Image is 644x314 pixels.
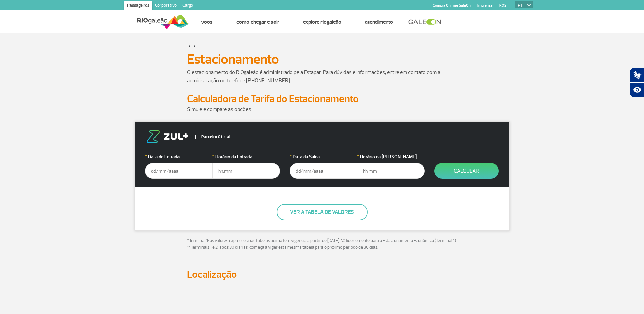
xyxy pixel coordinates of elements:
[433,3,471,8] a: Compra On-line GaleOn
[145,163,213,179] input: dd/mm/aaaa
[152,1,180,12] a: Corporativo
[188,42,191,50] a: >
[187,105,457,113] p: Simule e compare as opções.
[195,135,230,139] span: Parceiro Oficial
[303,19,341,25] a: Explore RIOgaleão
[124,1,152,12] a: Passageiros
[187,68,457,85] p: O estacionamento do RIOgaleão é administrado pela Estapar. Para dúvidas e informações, entre em c...
[187,238,457,251] p: * Terminal 1: os valores expressos nas tabelas acima têm vigência a partir de [DATE]. Válido some...
[499,3,507,8] a: RQS
[290,153,357,160] label: Data da Saída
[365,19,393,25] a: Atendimento
[434,163,499,179] button: Calcular
[187,93,457,105] h2: Calculadora de Tarifa do Estacionamento
[212,153,280,160] label: Horário da Entrada
[630,68,644,97] div: Plugin de acessibilidade da Hand Talk.
[187,268,457,281] h2: Localização
[290,163,357,179] input: dd/mm/aaaa
[187,53,457,65] h1: Estacionamento
[357,163,425,179] input: hh:mm
[212,163,280,179] input: hh:mm
[145,130,190,143] img: logo-zul.png
[357,153,425,160] label: Horário da [PERSON_NAME]
[180,1,196,12] a: Cargo
[277,204,368,220] button: Ver a tabela de valores
[201,19,213,25] a: Voos
[630,68,644,83] button: Abrir tradutor de língua de sinais.
[477,3,493,8] a: Imprensa
[630,83,644,97] button: Abrir recursos assistivos.
[193,42,196,50] a: >
[145,153,213,160] label: Data de Entrada
[236,19,279,25] a: Como chegar e sair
